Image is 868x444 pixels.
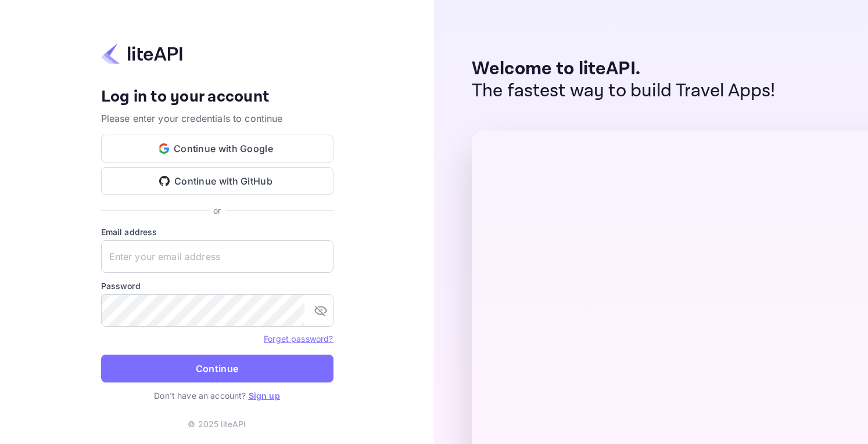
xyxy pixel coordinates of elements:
p: Welcome to liteAPI. [472,58,776,80]
button: Continue with Google [101,135,333,163]
p: © 2025 liteAPI [188,418,246,430]
p: The fastest way to build Travel Apps! [472,80,776,102]
p: Please enter your credentials to continue [101,111,333,125]
label: Password [101,280,333,292]
input: Enter your email address [101,240,333,273]
button: toggle password visibility [309,299,332,322]
h4: Log in to your account [101,87,333,107]
a: Sign up [249,391,280,400]
a: Forget password? [264,334,333,344]
img: liteapi [101,42,182,65]
p: or [213,204,221,216]
button: Continue with GitHub [101,167,333,195]
button: Continue [101,355,333,382]
p: Don't have an account? [101,389,333,402]
a: Forget password? [264,333,333,344]
label: Email address [101,226,333,238]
